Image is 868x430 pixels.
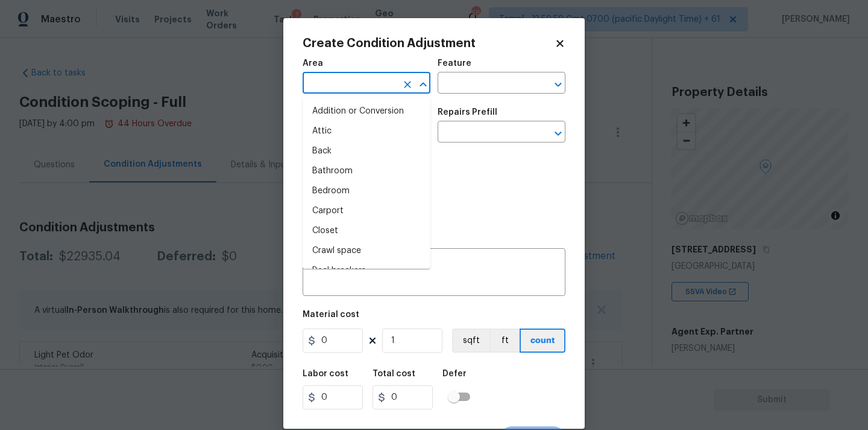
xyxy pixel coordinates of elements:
[442,370,467,378] h5: Defer
[303,201,430,221] li: Carport
[303,241,430,261] li: Crawl space
[303,261,430,281] li: Deal breakers
[489,329,520,353] button: ft
[373,370,415,378] h5: Total cost
[415,76,432,93] button: Close
[303,161,430,181] li: Bathroom
[438,108,497,117] h5: Repairs Prefill
[303,181,430,201] li: Bedroom
[303,59,323,68] h5: Area
[303,101,430,121] li: Addition or Conversion
[452,329,489,353] button: sqft
[303,370,348,378] h5: Labor cost
[303,37,555,50] h2: Create Condition Adjustment
[550,76,567,93] button: Open
[303,141,430,161] li: Back
[303,221,430,241] li: Closet
[303,121,430,141] li: Attic
[520,329,565,353] button: count
[303,310,359,319] h5: Material cost
[438,59,471,68] h5: Feature
[550,125,567,142] button: Open
[399,76,416,93] button: Clear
